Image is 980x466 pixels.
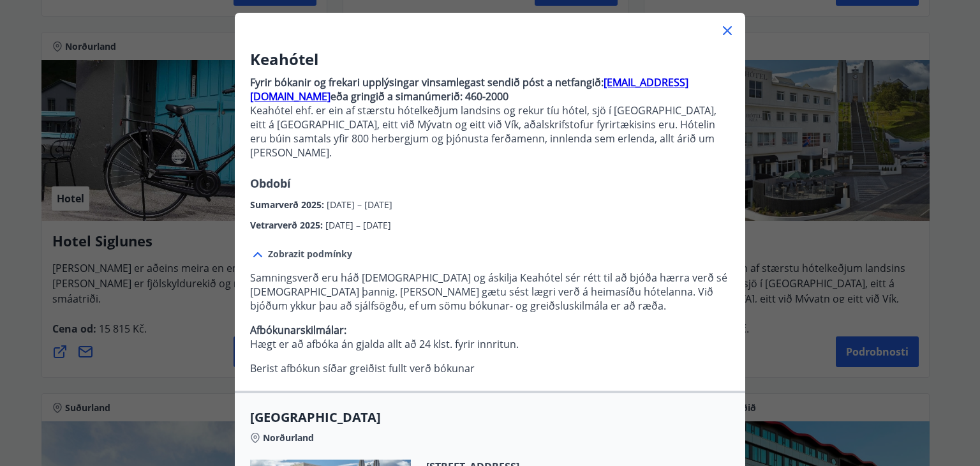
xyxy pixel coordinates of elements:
[250,361,475,375] font: Berist afbókun síðar greiðist fullt verð bókunar
[250,337,519,351] font: Hægt er að afbóka án gjalda allt að 24 klst. fyrir innritun.
[250,323,346,337] font: Afbókunarskilmálar:
[250,271,727,313] font: Samningsverð eru háð [DEMOGRAPHIC_DATA] og áskilja Keahótel sér rétt til að bjóða hærra verð sé [...
[250,199,322,211] font: Sumarverð 2025
[330,89,509,103] font: eða gringið a simanúmerið: 460-2000
[250,75,604,89] font: Fyrir bókanir og frekari upplýsingar vinsamlegast sendið póst a netfangið:
[268,248,352,260] font: Zobrazit podmínky
[250,176,291,191] font: Období
[320,219,323,231] font: :
[250,75,688,103] a: [EMAIL_ADDRESS][DOMAIN_NAME]
[250,49,318,70] font: Keahótel
[250,103,716,160] font: Keahótel ehf. er ein af stærstu hótelkeðjum landsins og rekur tíu hótel, sjö í [GEOGRAPHIC_DATA],...
[250,219,320,231] font: Vetrarverð 2025
[327,199,392,211] font: [DATE] – [DATE]
[325,219,391,231] font: [DATE] – [DATE]
[322,199,324,211] font: :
